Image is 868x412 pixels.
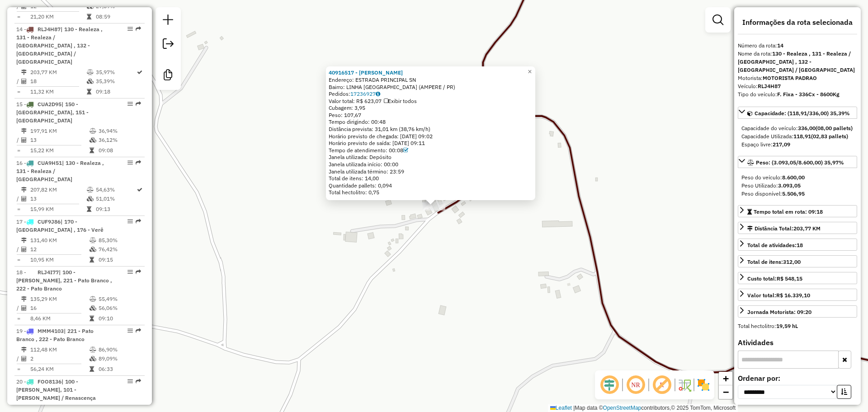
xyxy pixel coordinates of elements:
[329,126,533,133] div: Distância prevista: 31,01 km (38,76 km/h)
[773,141,790,148] strong: 217,09
[38,26,61,33] span: RLJ4H87
[738,50,855,73] strong: 130 - Realeza , 131 - Realeza / [GEOGRAPHIC_DATA] , 132 - [GEOGRAPHIC_DATA] / [GEOGRAPHIC_DATA]
[137,70,142,75] i: Rota otimizada
[16,87,21,96] td: =
[38,269,59,276] span: RLJ4I77
[90,148,94,153] i: Tempo total em rota
[738,373,857,384] label: Ordenar por:
[741,124,854,132] div: Capacidade do veículo:
[811,133,848,140] strong: (02,83 pallets)
[21,79,27,84] i: Total de Atividades
[16,269,112,292] span: 18 -
[747,242,803,248] span: Total de atividades:
[98,345,141,354] td: 86,90%
[95,87,136,96] td: 09:18
[38,218,61,225] span: CUF9J86
[87,79,94,84] i: % de utilização da cubagem
[98,365,141,374] td: 06:33
[747,258,801,266] div: Total de itens:
[738,272,857,284] a: Custo total:R$ 548,15
[329,175,533,182] div: Total de itens: 14,00
[21,137,27,143] i: Total de Atividades
[754,208,823,215] span: Tempo total em rota: 09:18
[98,304,141,313] td: 56,06%
[87,14,91,19] i: Tempo total em rota
[90,257,94,262] i: Tempo total em rota
[719,385,732,399] a: Zoom out
[738,338,857,347] h4: Atividades
[777,91,840,98] strong: F. Fixa - 336Cx - 8600Kg
[30,354,89,363] td: 2
[30,365,89,374] td: 56,24 KM
[776,323,798,329] strong: 19,59 hL
[376,91,380,97] i: Observações
[329,84,533,91] div: Bairro: LINHA [GEOGRAPHIC_DATA] (AMPERE / PR)
[16,354,21,363] td: /
[741,132,854,140] div: Capacidade Utilizada:
[136,379,141,384] em: Rota exportada
[90,366,94,372] i: Tempo total em rota
[30,205,86,214] td: 15,99 KM
[709,11,727,29] a: Exibir filtros
[758,83,781,89] strong: RLJ4H87
[741,182,854,190] div: Peso Utilizado:
[30,136,89,145] td: 13
[21,247,27,252] i: Total de Atividades
[329,69,403,76] strong: 40916517 - [PERSON_NAME]
[329,168,533,175] div: Janela utilizada término: 23:59
[329,154,533,161] div: Janela utilizada: Depósito
[528,68,532,75] span: ×
[738,107,857,119] a: Capacidade: (118,91/336,00) 35,39%
[651,374,673,396] span: Exibir rótulo
[738,222,857,234] a: Distância Total:203,77 KM
[30,126,89,136] td: 197,91 KM
[329,161,533,168] div: Janela utilizada início: 00:00
[738,50,857,74] div: Nome da rota:
[329,118,533,126] div: Tempo dirigindo: 00:48
[793,133,811,140] strong: 118,91
[747,275,802,283] div: Custo total:
[548,404,738,412] div: Map data © contributors,© 2025 TomTom, Microsoft
[30,146,89,155] td: 15,22 KM
[98,136,141,145] td: 36,12%
[763,75,817,81] strong: MOTORISTA PADRAO
[16,328,94,342] span: 19 -
[603,405,642,411] a: OpenStreetMap
[95,185,136,194] td: 54,63%
[16,146,21,155] td: =
[127,101,133,107] em: Opções
[747,308,811,316] div: Jornada Motorista: 09:20
[21,356,27,361] i: Total de Atividades
[16,77,21,86] td: /
[738,205,857,217] a: Tempo total em rota: 09:18
[127,219,133,224] em: Opções
[21,196,27,201] i: Total de Atividades
[136,160,141,165] em: Rota exportada
[90,238,96,243] i: % de utilização do peso
[90,316,94,321] i: Tempo total em rota
[95,194,136,203] td: 51,01%
[95,205,136,214] td: 09:13
[599,374,620,396] span: Ocultar deslocamento
[16,26,103,65] span: | 130 - Realeza , 131 - Realeza / [GEOGRAPHIC_DATA] , 132 - [GEOGRAPHIC_DATA] / [GEOGRAPHIC_DATA]
[30,12,86,21] td: 21,20 KM
[30,68,86,77] td: 203,77 KM
[719,372,732,385] a: Zoom in
[38,378,61,385] span: FOO8136
[16,101,89,124] span: | 150 - [GEOGRAPHIC_DATA], 151 - [GEOGRAPHIC_DATA]
[87,70,94,75] i: % de utilização do peso
[778,182,801,189] strong: 3.093,05
[755,110,850,117] span: Capacidade: (118,91/336,00) 35,39%
[756,159,844,166] span: Peso: (3.093,05/8.600,00) 35,97%
[127,269,133,275] em: Opções
[741,140,854,149] div: Espaço livre:
[816,125,853,131] strong: (08,00 pallets)
[16,136,21,145] td: /
[21,187,27,192] i: Distância Total
[30,87,86,96] td: 11,32 KM
[16,304,21,313] td: /
[30,185,86,194] td: 207,82 KM
[30,255,89,264] td: 10,95 KM
[30,314,89,323] td: 8,46 KM
[16,159,104,183] span: 16 -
